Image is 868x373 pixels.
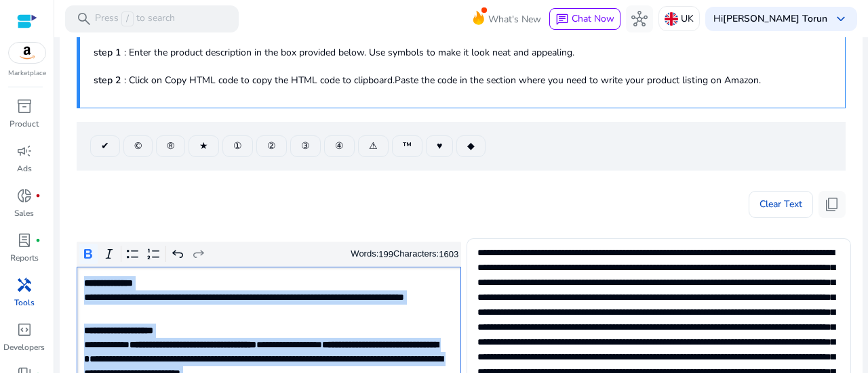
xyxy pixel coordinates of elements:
button: chatChat Now [549,8,620,30]
b: step 1 [94,46,121,59]
p: Press to search [95,12,175,26]
button: © [123,135,153,157]
b: step 2 [94,74,121,87]
b: [PERSON_NAME] Torun [723,12,827,25]
span: Clear Text [759,191,802,218]
span: ④ [335,139,344,153]
div: Editor toolbar [77,242,461,267]
span: ③ [301,139,310,153]
span: ① [233,139,242,153]
span: ® [167,139,174,153]
p: Marketplace [8,68,46,79]
span: keyboard_arrow_down [833,11,849,27]
button: ™ [392,135,422,157]
button: ✔ [90,135,120,157]
button: ◆ [456,135,486,157]
span: fiber_manual_record [35,193,41,198]
button: ② [256,135,287,157]
span: inventory_2 [16,98,33,114]
button: ♥ [426,135,453,157]
p: Reports [10,252,39,264]
span: What's New [488,7,541,31]
span: campaign [16,143,33,159]
p: : Enter the product description in the box provided below. Use symbols to make it look neat and a... [94,45,831,60]
span: chat [555,13,569,26]
button: ⚠ [358,135,389,157]
span: Chat Now [572,12,614,25]
button: ④ [324,135,355,157]
p: Developers [3,341,45,353]
span: search [76,11,92,27]
img: amazon.svg [9,43,45,63]
button: ③ [290,135,321,157]
button: hub [626,5,653,32]
p: Product [9,118,39,130]
span: ♥ [437,139,442,153]
span: donut_small [16,188,33,204]
p: Ads [17,162,32,175]
span: lab_profile [16,232,33,248]
span: / [121,12,134,26]
span: ™ [403,139,412,153]
span: hub [631,11,648,27]
span: code_blocks [16,322,33,338]
img: uk.svg [665,12,678,26]
span: ⚠ [369,139,378,153]
span: fiber_manual_record [35,238,41,243]
label: 199 [378,249,393,259]
p: UK [681,7,694,30]
p: Sales [14,207,34,219]
span: ✔ [101,139,109,153]
span: © [134,139,142,153]
p: Hi [713,14,827,24]
button: content_copy [818,191,846,218]
button: ① [222,135,253,157]
button: Clear Text [749,191,813,218]
span: ② [267,139,276,153]
button: ® [156,135,185,157]
button: ★ [189,135,219,157]
p: Tools [14,297,35,309]
span: content_copy [824,196,840,213]
span: ◆ [467,139,475,153]
label: 1603 [439,249,458,259]
div: Words: Characters: [351,246,458,263]
span: ★ [199,139,208,153]
p: : Click on Copy HTML code to copy the HTML code to clipboard.Paste the code in the section where ... [94,73,831,87]
span: handyman [16,277,33,293]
